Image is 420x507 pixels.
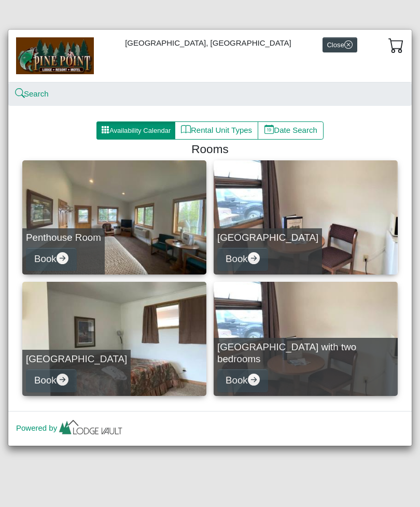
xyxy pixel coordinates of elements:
h5: Penthouse Room [26,232,101,244]
svg: arrow right circle fill [248,374,260,386]
button: grid3x3 gap fillAvailability Calendar [96,121,175,140]
svg: search [16,90,24,98]
button: Closex circle [323,37,357,52]
button: Bookarrow right circle fill [26,248,77,271]
button: bookRental Unit Types [175,121,258,140]
button: Bookarrow right circle fill [217,248,268,271]
h5: [GEOGRAPHIC_DATA] with two bedrooms [217,341,394,365]
a: searchSearch [16,89,49,98]
svg: x circle [344,40,353,49]
svg: book [181,125,191,134]
svg: arrow right circle fill [57,252,68,264]
svg: cart [388,37,404,53]
svg: calendar date [264,125,274,134]
img: lv-small.ca335149.png [57,417,124,440]
h5: [GEOGRAPHIC_DATA] [26,353,127,365]
div: [GEOGRAPHIC_DATA], [GEOGRAPHIC_DATA] [8,30,412,82]
h4: Rooms [26,142,394,156]
h5: [GEOGRAPHIC_DATA] [217,232,318,244]
button: Bookarrow right circle fill [217,369,268,392]
button: calendar dateDate Search [258,121,324,140]
svg: arrow right circle fill [57,374,68,386]
svg: arrow right circle fill [248,252,260,264]
button: Bookarrow right circle fill [26,369,77,392]
svg: grid3x3 gap fill [101,126,109,134]
a: Powered by [16,423,124,432]
img: b144ff98-a7e1-49bd-98da-e9ae77355310.jpg [16,37,94,74]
